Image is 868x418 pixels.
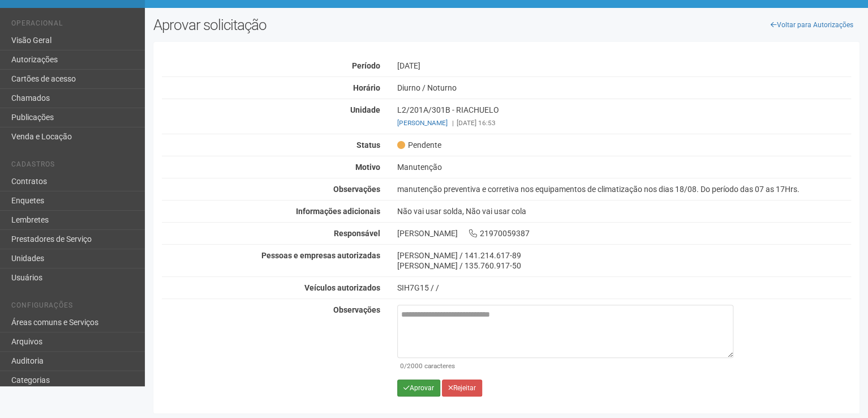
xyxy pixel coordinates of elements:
[389,184,860,194] div: manutenção preventiva e corretiva nos equipamentos de climatização nos dias 18/08. Do período das...
[400,362,404,370] span: 0
[350,105,380,114] strong: Unidade
[356,140,380,150] strong: Status
[389,105,860,128] div: L2/201A/301B - RIACHUELO
[296,207,380,216] strong: Informações adicionais
[442,379,482,396] button: Rejeitar
[153,16,498,33] h2: Aprovar solicitação
[397,379,440,396] button: Aprovar
[389,83,860,93] div: Diurno / Noturno
[397,140,441,150] span: Pendente
[397,283,851,293] div: SIH7G15 / /
[261,251,380,260] strong: Pessoas e empresas autorizadas
[400,361,731,371] div: /2000 caracteres
[397,261,851,271] div: [PERSON_NAME] / 135.760.917-50
[389,61,860,71] div: [DATE]
[11,301,136,313] li: Configurações
[397,119,448,127] a: [PERSON_NAME]
[333,185,380,194] strong: Observações
[397,250,851,261] div: [PERSON_NAME] / 141.214.617-89
[334,229,380,238] strong: Responsável
[397,118,851,128] div: [DATE] 16:53
[389,228,860,238] div: [PERSON_NAME] 21970059387
[352,61,380,70] strong: Período
[764,16,860,33] a: Voltar para Autorizações
[452,119,454,127] span: |
[333,305,380,314] strong: Observações
[389,206,860,216] div: Não vai usar solda, Não vai usar cola
[389,162,860,172] div: Manutenção
[355,163,380,172] strong: Motivo
[353,83,380,92] strong: Horário
[11,19,136,31] li: Operacional
[11,160,136,172] li: Cadastros
[304,283,380,292] strong: Veículos autorizados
